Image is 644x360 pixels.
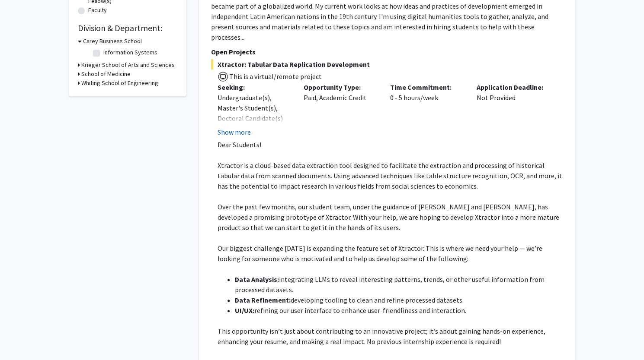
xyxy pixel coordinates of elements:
[218,92,291,144] div: Undergraduate(s), Master's Student(s), Doctoral Candidate(s) (PhD, MD, DMD, PharmD, etc.)
[218,127,251,137] button: Show more
[235,275,545,294] span: integrating LLMs to reveal interesting patterns, trends, or other useful information from process...
[218,202,559,232] span: Over the past few months, our student team, under the guidance of [PERSON_NAME] and [PERSON_NAME]...
[218,82,291,92] p: Seeking:
[254,306,466,315] span: refining our user interface to enhance user-friendliness and interaction.
[228,72,322,81] span: This is a virtual/remote project
[297,82,384,137] div: Paid, Academic Credit
[384,82,470,137] div: 0 - 5 hours/week
[291,296,464,304] span: developing tooling to clean and refine processed datasets.
[218,161,562,190] span: Xtractor is a cloud-based data extraction tool designed to facilitate the extraction and processi...
[83,37,142,46] h3: Carey Business School
[470,82,557,137] div: Not Provided
[81,79,158,88] h3: Whiting School of Engineering
[218,244,542,263] span: Our biggest challenge [DATE] is expanding the feature set of Xtractor. This is where we need your...
[477,82,550,92] p: Application Deadline:
[103,48,157,57] label: Information Systems
[78,23,177,33] h2: Division & Department:
[235,296,291,304] strong: Data Refinement:
[6,321,37,354] iframe: Chat
[81,60,175,69] h3: Krieger School of Arts and Sciences
[218,140,261,149] span: Dear Students!
[211,59,563,69] span: Xtractor: Tabular Data Replication Development
[218,327,545,346] span: This opportunity isn’t just about contributing to an innovative project; it’s about gaining hands...
[81,69,131,79] h3: School of Medicine
[390,82,464,92] p: Time Commitment:
[304,82,377,92] p: Opportunity Type:
[211,47,563,57] p: Open Projects
[88,6,107,15] label: Faculty
[235,275,279,284] strong: Data Analysis:
[235,306,254,315] strong: UI/UX:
